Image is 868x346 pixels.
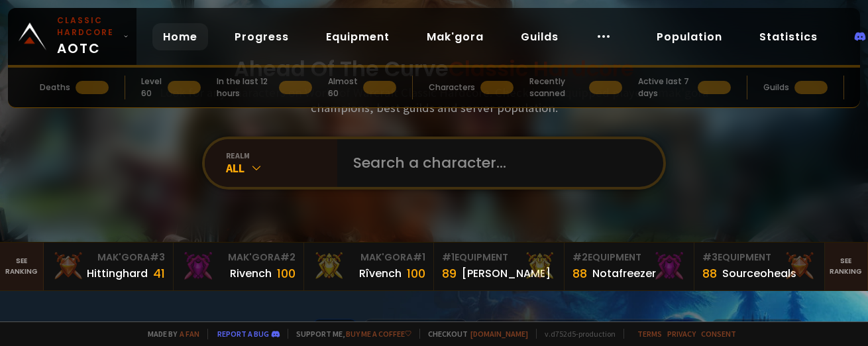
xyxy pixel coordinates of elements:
[646,23,733,50] a: Population
[413,251,425,264] span: # 1
[226,150,337,160] div: realm
[52,251,166,264] div: Mak'Gora
[230,265,272,282] div: Rivench
[217,76,274,99] div: In the last 12 hours
[182,251,296,264] div: Mak'Gora
[153,264,165,282] div: 41
[346,329,411,339] a: Buy me a coffee
[702,264,717,282] div: 88
[304,243,435,290] a: Mak'Gora#1Rîvench100
[40,82,70,93] div: Deaths
[434,243,565,290] a: #1Equipment89[PERSON_NAME]
[345,139,647,187] input: Search a character...
[217,329,269,339] a: Report a bug
[442,264,457,282] div: 89
[140,329,199,339] span: Made by
[565,243,695,290] a: #2Equipment88Notafreezer
[572,264,587,282] div: 88
[226,160,337,176] div: All
[288,329,411,339] span: Support me,
[694,243,825,290] a: #3Equipment88Sourceoheals
[174,243,304,290] a: Mak'Gora#2Rivench100
[763,82,789,93] div: Guilds
[150,251,165,264] span: # 3
[57,15,118,58] span: AOTC
[8,8,136,65] a: Classic HardcoreAOTC
[328,76,358,99] div: Almost 60
[442,251,455,264] span: # 1
[87,265,148,282] div: Hittinghard
[280,251,296,264] span: # 2
[749,23,828,50] a: Statistics
[722,265,796,282] div: Sourceoheals
[529,76,584,99] div: Recently scanned
[701,329,736,339] a: Consent
[462,265,551,282] div: [PERSON_NAME]
[277,264,296,282] div: 100
[702,251,816,264] div: Equipment
[638,76,692,99] div: Active last 7 days
[57,15,118,38] small: Classic Hardcore
[702,251,718,264] span: # 3
[180,329,199,339] a: a fan
[429,82,475,93] div: Characters
[419,329,528,339] span: Checkout
[592,265,656,282] div: Notafreezer
[536,329,616,339] span: v. d752d5 - production
[407,264,425,282] div: 100
[667,329,696,339] a: Privacy
[224,23,299,50] a: Progress
[572,251,686,264] div: Equipment
[359,265,402,282] div: Rîvench
[572,251,588,264] span: # 2
[44,243,174,290] a: Mak'Gora#3Hittinghard41
[510,23,569,50] a: Guilds
[152,23,208,50] a: Home
[637,329,662,339] a: Terms
[470,329,528,339] a: [DOMAIN_NAME]
[141,76,162,99] div: Level 60
[442,251,556,264] div: Equipment
[315,23,400,50] a: Equipment
[416,23,494,50] a: Mak'gora
[312,251,426,264] div: Mak'Gora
